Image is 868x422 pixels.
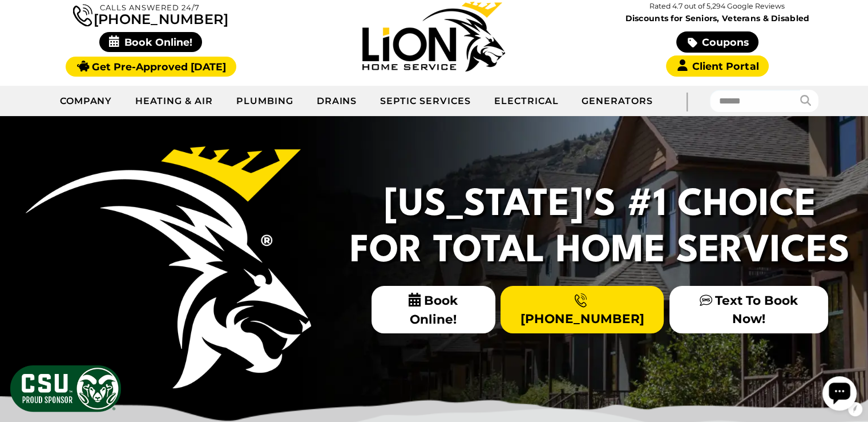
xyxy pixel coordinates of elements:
[124,87,224,116] a: Heating & Air
[578,14,857,22] span: Discounts for Seniors, Veterans & Disabled
[669,286,828,333] a: Text To Book Now!
[73,2,228,26] a: [PHONE_NUMBER]
[343,182,857,274] h2: [US_STATE]'s #1 Choice For Total Home Services
[372,286,495,333] span: Book Online!
[9,364,123,413] img: CSU Sponsor Badge
[99,32,203,52] span: Book Online!
[483,87,571,116] a: Electrical
[225,87,305,116] a: Plumbing
[5,5,39,39] div: Open chat widget
[676,31,758,53] a: Coupons
[369,87,482,116] a: Septic Services
[500,286,664,333] a: [PHONE_NUMBER]
[664,86,710,116] div: |
[570,87,664,116] a: Generators
[305,87,369,116] a: Drains
[66,57,236,77] a: Get Pre-Approved [DATE]
[362,2,505,71] img: Lion Home Service
[49,87,124,116] a: Company
[666,55,769,77] a: Client Portal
